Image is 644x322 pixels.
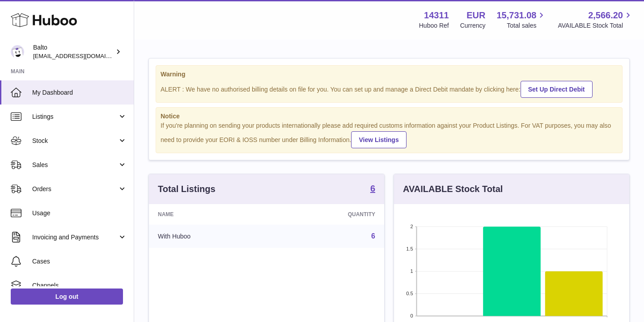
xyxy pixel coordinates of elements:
a: 6 [371,232,375,240]
a: 2,566.20 AVAILABLE Stock Total [558,9,633,30]
strong: EUR [466,9,485,21]
span: AVAILABLE Stock Total [558,21,633,30]
a: 15,731.08 Total sales [496,9,547,30]
text: 1.5 [406,246,413,251]
span: Listings [32,113,118,121]
td: With Huboo [149,225,273,248]
h3: AVAILABLE Stock Total [403,183,503,195]
span: Stock [32,137,118,145]
div: ALERT : We have no authorised billing details on file for you. You can set up and manage a Direct... [161,79,618,98]
a: Set Up Direct Debit [521,81,593,98]
strong: 14311 [424,9,449,21]
img: ops@balto.fr [11,45,24,59]
a: 6 [370,184,375,195]
span: 15,731.08 [496,9,536,21]
text: 0.5 [406,291,413,296]
th: Quantity [273,204,384,225]
div: If you're planning on sending your products internationally please add required customs informati... [161,121,618,148]
span: 2,566.20 [588,9,623,21]
strong: Warning [161,70,618,79]
th: Name [149,204,273,225]
strong: 6 [370,184,375,193]
span: Usage [32,209,127,217]
span: Channels [32,281,127,290]
div: Currency [460,21,486,30]
span: Cases [32,257,127,266]
span: Total sales [507,21,547,30]
span: Invoicing and Payments [32,233,118,242]
span: Sales [32,161,118,169]
div: Huboo Ref [419,21,449,30]
h3: Total Listings [158,183,216,195]
span: [EMAIL_ADDRESS][DOMAIN_NAME] [33,52,131,59]
strong: Notice [161,112,618,121]
text: 1 [410,268,413,274]
a: Log out [11,289,123,305]
text: 0 [410,313,413,318]
span: Orders [32,185,118,193]
div: Balto [33,43,114,60]
span: My Dashboard [32,88,127,97]
a: View Listings [351,131,406,148]
text: 2 [410,224,413,229]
